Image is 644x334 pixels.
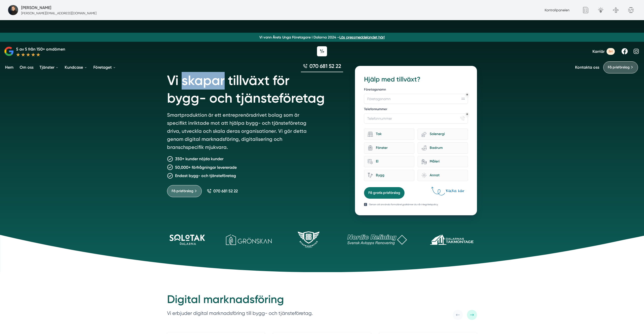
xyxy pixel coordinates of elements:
span: Få prisförslag [172,188,193,194]
a: Kontakta oss [575,65,599,70]
a: Kundcase [64,61,88,74]
div: Obligatoriskt [466,113,468,115]
a: Hem [4,61,15,74]
p: 5 av 5 från 150+ omdömen [16,46,65,52]
h2: Digital marknadsföring [167,292,313,309]
h3: Hjälp med tillväxt? [364,75,468,84]
h1: Vi skapar tillväxt för bygg- och tjänsteföretag [167,66,343,111]
a: Tjänster [38,61,60,74]
p: Vi erbjuder digital marknadsföring till bygg- och tjänsteföretag. [167,309,313,317]
p: 350+ kunder nöjda kunder [175,156,223,162]
input: Telefonnummer [364,113,468,123]
img: foretagsbild-pa-smartproduktion-ett-foretag-i-dalarnas-lan-2023.jpg [8,5,18,15]
input: Företagsnamn [364,94,468,104]
p: Genom att använda formuläret godkänner du vår integritetspolicy. [369,203,438,206]
p: [PERSON_NAME][EMAIL_ADDRESS][DOMAIN_NAME] [21,11,97,16]
span: 070 681 52 22 [309,62,341,70]
a: Om oss [19,61,34,74]
a: Kontrollpanelen [545,8,570,12]
a: Företaget [92,61,117,74]
p: 50,000+ förfrågningar levererade [175,164,237,171]
p: Endast bygg- och tjänsteföretag [175,173,236,179]
a: 070 681 52 22 [207,189,238,193]
label: Telefonnummer [364,107,468,112]
a: 070 681 52 22 [301,62,343,72]
span: 070 681 52 22 [213,189,238,193]
h5: Super Administratör [21,5,51,11]
span: Få prisförslag [608,65,630,70]
p: Smartproduktion är ett entreprenörsdrivet bolag som är specifikt inriktade mot att hjälpa bygg- o... [167,111,312,153]
p: Vi vann Årets Unga Företagare i Dalarna 2024 – [2,35,642,40]
a: Läs pressmeddelandet här! [339,35,385,39]
span: Karriär [592,49,605,54]
div: Obligatoriskt [466,94,468,96]
span: 2st [607,48,615,55]
a: Få prisförslag [603,61,638,73]
label: Företagsnamn [364,87,468,93]
button: Få gratis prisförslag [364,187,405,199]
a: Karriär 2st [592,48,615,55]
a: Få prisförslag [167,185,202,197]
